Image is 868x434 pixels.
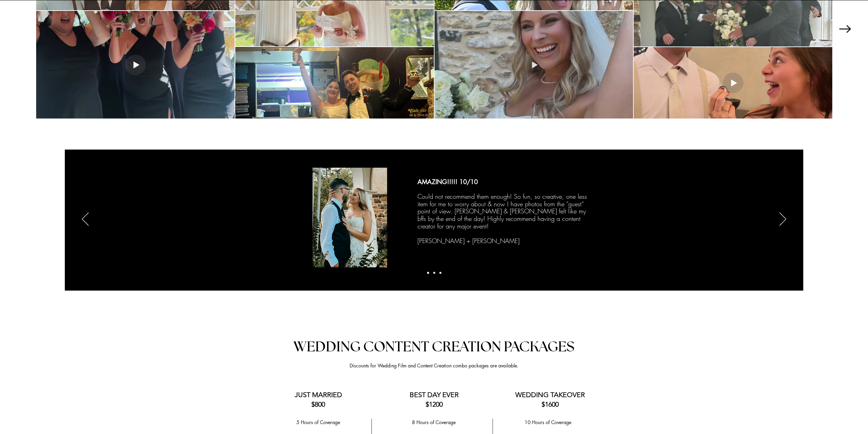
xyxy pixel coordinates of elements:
a: Slide 1 [427,272,429,274]
button: Previous [82,212,89,227]
span: WEDDING CONTENT CREATION PACKAGES [293,339,574,354]
span: [PERSON_NAME] + [PERSON_NAME] [417,237,519,245]
span: WEDDING TAKEOVER $1600 [515,390,585,408]
span: 8 Hours of Coverage [412,419,456,425]
span: BEST DAY EVER $1200 [410,390,459,408]
span: Could not recommend them enough! So fun, so creative, one less item for me to worry about & now I... [417,192,587,230]
button: Next Item [839,25,851,32]
div: Slideshow [65,150,803,290]
span: $800 [311,400,325,408]
a: Copy of Copy of Slide 1 [439,272,441,274]
span: AMAZING!!!!! 10/10 [417,178,478,186]
a: Copy of Slide 1 [433,272,435,274]
span: JUST MARRIED [295,390,342,398]
span: 5 Hours of Coverage [296,419,340,425]
span: Discounts for Wedding Film and Content Creation combo packages are available. [350,362,518,368]
nav: Slides [425,272,443,274]
button: Next [779,212,786,227]
span: 10 Hours of Coverage [525,419,571,425]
